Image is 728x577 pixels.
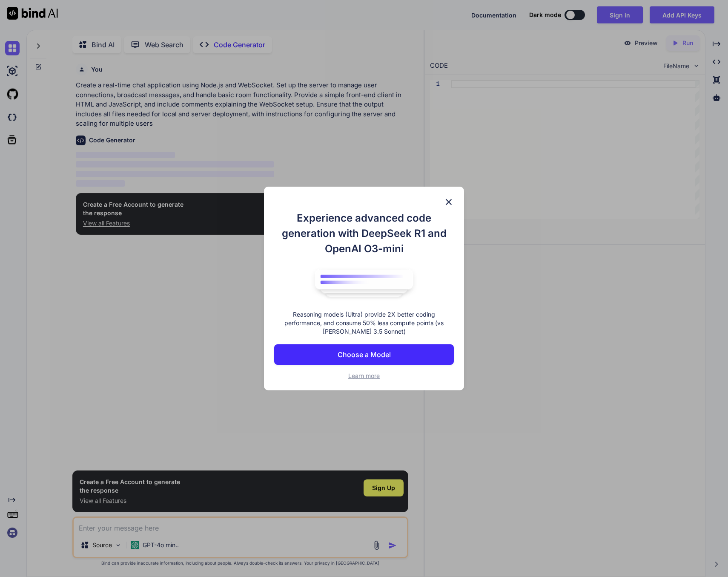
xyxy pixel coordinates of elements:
[274,310,454,336] p: Reasoning models (Ultra) provide 2X better coding performance, and consume 50% less compute point...
[309,265,419,302] img: bind logo
[444,197,454,207] img: close
[348,372,380,379] span: Learn more
[274,344,454,365] button: Choose a Model
[338,349,391,360] p: Choose a Model
[274,211,454,257] h1: Experience advanced code generation with DeepSeek R1 and OpenAI O3-mini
